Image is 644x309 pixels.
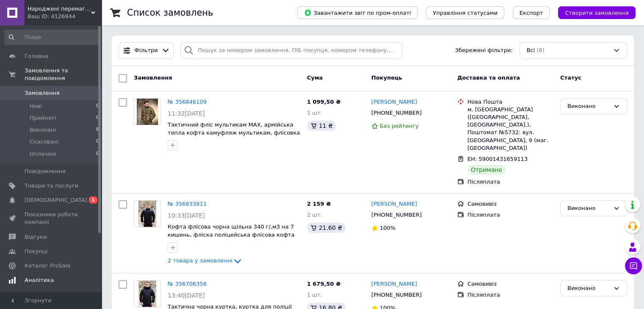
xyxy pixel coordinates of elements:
[134,280,161,307] a: Фото товару
[467,156,528,162] span: ЕН: 59001431659113
[25,276,54,284] span: Аналітика
[30,126,56,134] span: Виконані
[520,10,543,16] span: Експорт
[467,98,553,106] div: Нова Пошта
[370,290,423,301] div: [PHONE_NUMBER]
[380,123,419,129] span: Без рейтингу
[550,9,636,16] a: Створити замовлення
[96,138,99,146] span: 0
[304,9,411,17] span: Завантажити звіт по пром-оплаті
[168,292,205,299] span: 13:40[DATE]
[467,280,553,288] div: Самовивіз
[307,281,340,287] span: 1 679,50 ₴
[134,98,161,125] a: Фото товару
[433,10,498,16] span: Управління статусами
[137,99,158,125] img: Фото товару
[297,6,417,19] button: Завантажити звіт по пром-оплаті
[25,196,87,204] span: [DEMOGRAPHIC_DATA]
[25,291,78,306] span: Управління сайтом
[380,225,395,231] span: 100%
[370,108,423,119] div: [PHONE_NUMBER]
[567,284,610,293] div: Виконано
[168,212,205,219] span: 10:33[DATE]
[25,52,48,60] span: Головна
[168,201,207,207] a: № 356833811
[180,42,403,59] input: Пошук за номером замовлення, ПІБ покупця, номером телефону, Email, номером накладної
[28,13,102,20] div: Ваш ID: 4126944
[96,150,99,158] span: 0
[565,10,629,16] span: Створити замовлення
[25,89,60,97] span: Замовлення
[134,200,161,227] a: Фото товару
[30,150,56,158] span: Оплачені
[307,292,322,298] span: 1 шт.
[307,110,322,116] span: 1 шт.
[467,291,553,299] div: Післяплата
[138,281,156,307] img: Фото товару
[168,281,207,287] a: № 356706356
[371,200,417,208] a: [PERSON_NAME]
[457,74,520,81] span: Доставка та оплата
[307,223,345,233] div: 21.60 ₴
[168,110,205,117] span: 11:32[DATE]
[25,248,47,255] span: Покупці
[307,121,336,131] div: 11 ₴
[307,99,340,105] span: 1 099,50 ₴
[25,233,47,241] span: Відгуки
[567,204,610,213] div: Виконано
[371,280,417,288] a: [PERSON_NAME]
[455,47,513,55] span: Збережені фільтри:
[25,67,102,82] span: Замовлення та повідомлення
[558,6,636,19] button: Створити замовлення
[89,196,97,204] span: 1
[25,168,66,175] span: Повідомлення
[168,99,207,105] a: № 356846109
[625,257,642,274] button: Чат з покупцем
[30,114,56,122] span: Прийняті
[168,223,295,238] a: Кофта флісова чорна щільна 340 г/,м3 на 7 кишень, фліска поліцейська флісова кофта
[371,98,417,106] a: [PERSON_NAME]
[467,106,553,152] div: м. [GEOGRAPHIC_DATA] ([GEOGRAPHIC_DATA], [GEOGRAPHIC_DATA].), Поштомат №5732: вул. [GEOGRAPHIC_DA...
[371,74,402,81] span: Покупець
[30,138,58,146] span: Скасовані
[307,212,322,218] span: 2 шт.
[467,178,553,186] div: Післяплата
[527,47,535,55] span: Всі
[134,74,172,81] span: Замовлення
[307,74,323,81] span: Cума
[467,200,553,208] div: Самовивіз
[536,47,544,53] span: (8)
[426,6,504,19] button: Управління статусами
[370,210,423,221] div: [PHONE_NUMBER]
[467,165,506,175] div: Отримано
[25,211,78,226] span: Показники роботи компанії
[168,257,232,264] span: 2 товара у замовленні
[4,30,100,45] input: Пошук
[135,47,158,55] span: Фільтри
[127,8,213,18] h1: Список замовлень
[467,211,553,219] div: Післяплата
[28,5,91,13] span: Народжені перемагати
[513,6,550,19] button: Експорт
[168,257,243,264] a: 2 товара у замовленні
[307,201,331,207] span: 2 159 ₴
[567,102,610,111] div: Виконано
[96,126,99,134] span: 8
[96,102,99,110] span: 0
[560,74,581,81] span: Статус
[30,102,42,110] span: Нові
[25,262,70,270] span: Каталог ProSale
[25,182,78,190] span: Товари та послуги
[138,201,156,227] img: Фото товару
[168,121,300,143] a: Тактичний фліс мультикам MAX, армійська тепла кофта камуфляж мультикам, флісовка тактична фліс 280
[96,114,99,122] span: 0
